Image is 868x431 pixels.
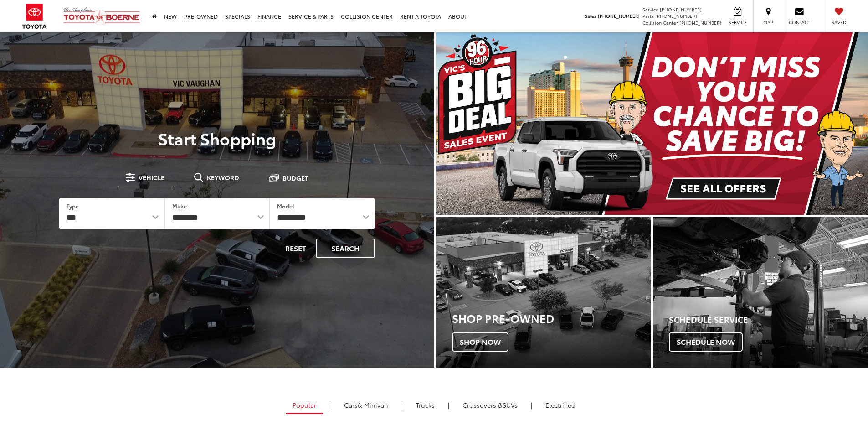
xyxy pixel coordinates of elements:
a: Cars [337,397,395,413]
a: Shop Pre-Owned Shop Now [436,217,651,368]
img: Vic Vaughan Toyota of Boerne [63,7,140,26]
a: Trucks [409,397,442,413]
span: Service [727,19,748,26]
div: Toyota [653,217,868,368]
h3: Shop Pre-Owned [452,312,651,324]
span: Shop Now [452,332,508,352]
li: | [446,400,452,410]
div: Toyota [436,217,651,368]
span: [PHONE_NUMBER] [655,12,697,19]
span: Service [642,6,658,13]
span: Parts [642,12,654,19]
span: [PHONE_NUMBER] [660,6,702,13]
label: Make [172,202,187,210]
li: | [399,400,405,410]
a: SUVs [456,397,524,413]
p: Start Shopping [38,129,396,147]
span: Sales [585,12,596,19]
button: Search [316,239,375,258]
span: & Minivan [358,400,388,410]
span: Collision Center [642,19,678,26]
span: [PHONE_NUMBER] [679,19,721,26]
a: Popular [286,397,323,414]
span: Keyword [207,174,239,181]
label: Model [277,202,294,210]
a: Schedule Service Schedule Now [653,217,868,368]
h4: Schedule Service [669,315,868,324]
span: Crossovers & [462,400,503,410]
span: Saved [829,19,849,26]
span: Schedule Now [669,332,743,352]
span: Budget [282,175,308,181]
a: Electrified [539,397,582,413]
span: Vehicle [139,174,164,181]
li: | [529,400,534,410]
label: Type [67,202,79,210]
span: Map [758,19,778,26]
button: Reset [277,239,314,258]
span: [PHONE_NUMBER] [598,12,640,19]
li: | [327,400,333,410]
span: Contact [789,19,810,26]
